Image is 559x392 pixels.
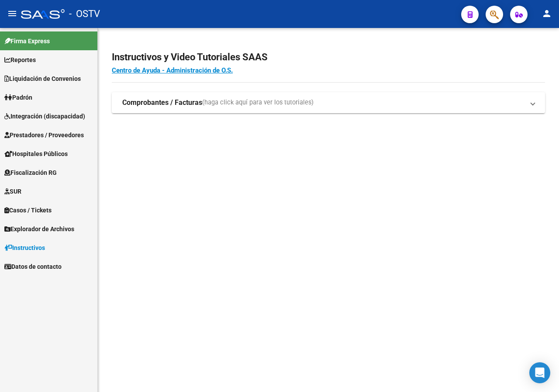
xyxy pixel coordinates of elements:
span: Integración (discapacidad) [4,111,85,121]
span: (haga click aquí para ver los tutoriales) [202,98,314,108]
mat-icon: menu [7,8,17,19]
span: Datos de contacto [4,262,62,271]
span: Padrón [4,93,32,102]
strong: Comprobantes / Facturas [122,98,202,108]
span: Reportes [4,55,36,65]
mat-expansion-panel-header: Comprobantes / Facturas(haga click aquí para ver los tutoriales) [112,92,545,113]
span: Instructivos [4,243,45,253]
span: Hospitales Públicos [4,149,68,159]
mat-icon: person [542,8,552,19]
h2: Instructivos y Video Tutoriales SAAS [112,49,545,66]
span: SUR [4,187,21,196]
span: Fiscalización RG [4,168,57,177]
span: Firma Express [4,36,50,46]
div: Open Intercom Messenger [529,362,550,383]
span: Prestadores / Proveedores [4,130,84,140]
a: Centro de Ayuda - Administración de O.S. [112,66,233,74]
span: Explorador de Archivos [4,224,74,234]
span: Casos / Tickets [4,205,52,215]
span: Liquidación de Convenios [4,74,81,83]
span: - OSTV [69,4,100,24]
